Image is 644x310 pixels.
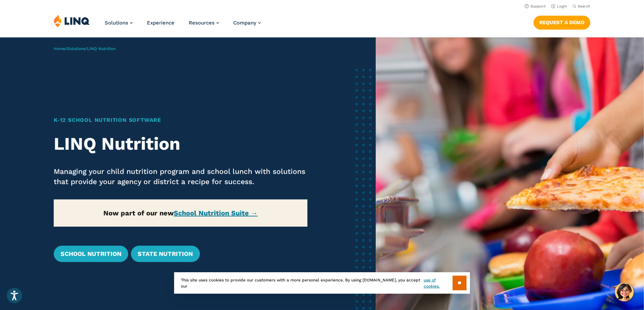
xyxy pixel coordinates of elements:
[131,246,200,262] a: State Nutrition
[189,20,215,26] span: Resources
[54,14,90,27] img: LINQ | K‑12 Software
[189,20,219,26] a: Resources
[54,246,128,262] a: School Nutrition
[615,282,634,301] button: Hello, have a question? Let’s chat.
[54,166,307,187] p: Managing your child nutrition program and school lunch with solutions that provide your agency or...
[87,46,116,51] span: LINQ Nutrition
[174,209,258,217] a: School Nutrition Suite →
[233,20,256,26] span: Company
[105,14,261,37] nav: Primary Navigation
[147,20,174,26] a: Experience
[533,14,590,29] nav: Button Navigation
[67,46,85,51] a: Solutions
[551,4,567,9] a: Login
[105,20,128,26] span: Solutions
[233,20,261,26] a: Company
[103,209,258,217] strong: Now part of our new
[105,20,133,26] a: Solutions
[573,4,590,9] button: Open Search Bar
[525,4,546,9] a: Support
[54,46,65,51] a: Home
[54,46,116,51] span: / /
[424,277,453,289] a: use of cookies.
[533,16,590,29] a: Request a Demo
[174,272,470,294] div: This site uses cookies to provide our customers with a more personal experience. By using [DOMAIN...
[54,116,307,124] h1: K‑12 School Nutrition Software
[54,133,180,154] strong: LINQ Nutrition
[578,4,590,9] span: Search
